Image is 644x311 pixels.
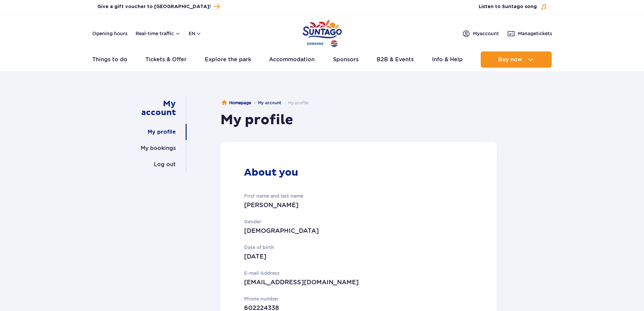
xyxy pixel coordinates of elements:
[377,51,414,68] a: B2B & Events
[141,140,176,156] a: My bookings
[244,166,298,179] h2: About you
[281,99,308,106] li: My profile
[92,30,127,37] a: Opening hours
[333,51,359,68] a: Sponsors
[473,30,499,37] span: My account
[145,51,187,68] a: Tickets & Offer
[136,31,181,36] button: Real-time traffic
[481,51,552,68] button: Buy now
[258,100,281,105] a: My account
[244,192,421,200] p: First name and last name
[222,99,251,106] a: Homepage
[148,124,176,140] a: My profile
[269,51,315,68] a: Accommodation
[244,269,421,277] p: E-mail Address
[205,51,251,68] a: Explore the park
[97,3,211,10] span: Give a gift voucher to [GEOGRAPHIC_DATA]!
[244,277,421,287] p: [EMAIL_ADDRESS][DOMAIN_NAME]
[462,29,499,38] a: Myaccount
[154,156,176,173] a: Log out
[189,30,201,37] button: en
[244,244,421,251] p: Date of birth
[244,218,421,225] p: Gender
[432,51,463,68] a: Info & Help
[97,2,220,11] a: Give a gift voucher to [GEOGRAPHIC_DATA]!
[132,97,176,120] a: My account
[507,29,552,38] a: Managetickets
[479,3,537,10] span: Listen to Suntago song
[303,17,342,48] a: Park of Poland
[220,112,497,129] h1: My profile
[479,3,547,10] button: Listen to Suntago song
[244,252,421,261] p: [DATE]
[92,51,127,68] a: Things to do
[244,295,421,303] p: Phone number
[244,200,421,210] p: [PERSON_NAME]
[244,226,421,236] p: [DEMOGRAPHIC_DATA]
[498,57,522,63] span: Buy now
[518,30,552,37] span: Manage tickets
